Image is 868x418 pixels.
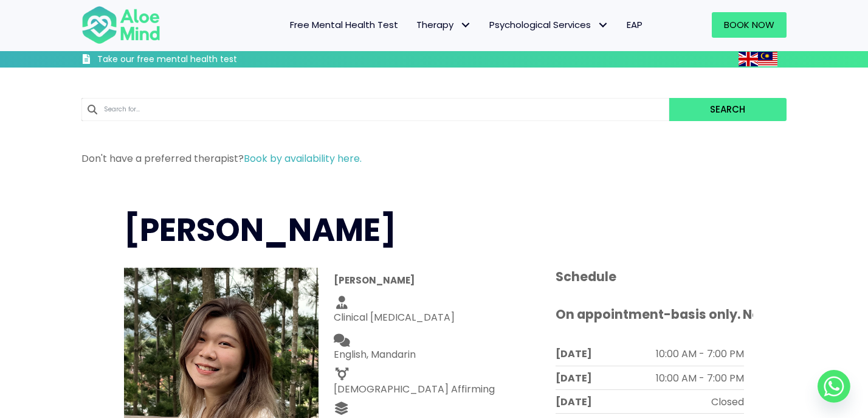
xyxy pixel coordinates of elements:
div: Closed [711,395,744,409]
span: Psychological Services: submenu [594,16,611,34]
div: Clinical [MEDICAL_DATA] [334,310,534,324]
a: Whatsapp [818,370,850,403]
a: EAP [618,12,652,38]
a: Book by availability here. [244,152,362,165]
h3: Take our free mental health test [97,54,302,66]
img: en [739,52,758,66]
input: Search for... [81,98,669,121]
button: Search [669,98,787,121]
p: English, Mandarin [334,347,534,361]
div: 10:00 AM - 7:00 PM [656,371,744,385]
nav: Menu [176,12,652,38]
img: Aloe mind Logo [81,5,160,45]
span: Free Mental Health Test [290,18,398,31]
span: Therapy [416,18,471,31]
a: English [739,52,758,66]
span: Therapy: submenu [456,16,474,34]
span: EAP [627,18,642,31]
span: On appointment-basis only. No walk-ins [556,305,821,323]
h1: [PERSON_NAME] [124,208,744,253]
span: Schedule [556,268,616,285]
a: Malay [758,52,777,66]
img: ms [758,52,777,66]
div: [DATE] [556,395,592,409]
div: [DEMOGRAPHIC_DATA] Affirming [334,382,534,396]
div: 10:00 AM - 7:00 PM [656,347,744,361]
a: TherapyTherapy: submenu [407,12,480,38]
div: [DATE] [556,347,592,361]
span: Psychological Services [489,18,608,31]
div: [PERSON_NAME] [334,274,534,287]
div: [DATE] [556,371,592,385]
a: Take our free mental health test [81,54,302,68]
a: Book Now [712,12,787,38]
p: Don't have a preferred therapist? [81,152,787,165]
span: Book Now [724,18,774,31]
a: Free Mental Health Test [281,12,407,38]
a: Psychological ServicesPsychological Services: submenu [480,12,618,38]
